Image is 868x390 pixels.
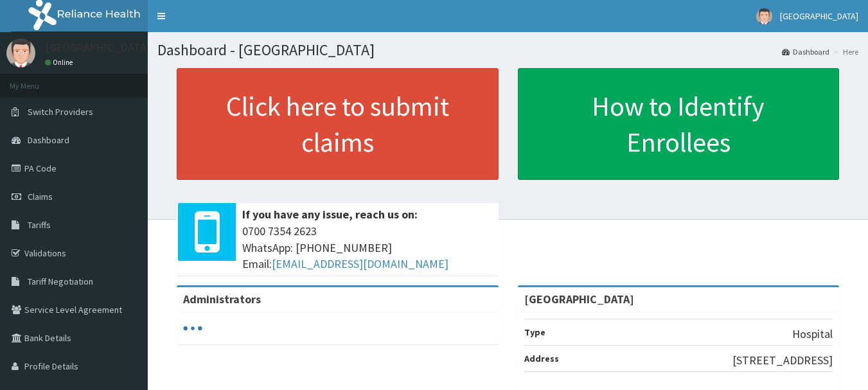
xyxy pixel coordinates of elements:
[732,352,833,369] p: [STREET_ADDRESS]
[524,326,545,338] b: Type
[756,8,772,24] img: User Image
[518,68,840,180] a: How to Identify Enrollees
[792,326,833,342] p: Hospital
[45,42,151,53] p: [GEOGRAPHIC_DATA]
[28,134,69,146] span: Dashboard
[28,276,93,287] span: Tariff Negotiation
[6,39,35,67] img: User Image
[183,292,261,306] b: Administrators
[177,68,499,180] a: Click here to submit claims
[45,58,76,67] a: Online
[524,292,634,306] strong: [GEOGRAPHIC_DATA]
[242,223,492,272] span: 0700 7354 2623 WhatsApp: [PHONE_NUMBER] Email:
[28,219,51,231] span: Tariffs
[157,42,858,58] h1: Dashboard - [GEOGRAPHIC_DATA]
[272,256,448,271] a: [EMAIL_ADDRESS][DOMAIN_NAME]
[183,319,202,338] svg: audio-loading
[28,191,53,202] span: Claims
[28,106,93,118] span: Switch Providers
[524,353,559,364] b: Address
[831,46,858,57] li: Here
[782,46,829,57] a: Dashboard
[242,207,418,222] b: If you have any issue, reach us on:
[780,10,858,22] span: [GEOGRAPHIC_DATA]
